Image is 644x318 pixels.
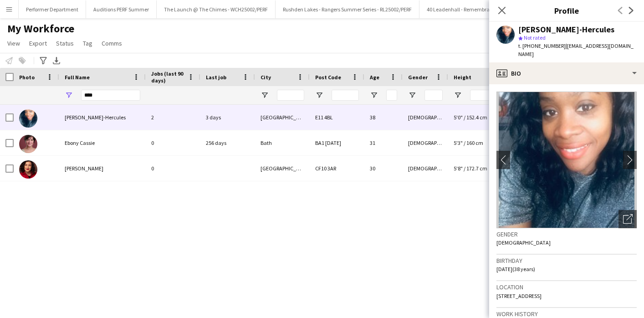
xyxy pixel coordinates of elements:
[496,310,637,318] h3: Work history
[496,266,535,272] span: [DATE] (38 years)
[38,55,49,66] app-action-btn: Advanced filters
[489,62,644,84] div: Bio
[56,39,74,47] span: Status
[448,130,539,155] div: 5'3" / 160 cm
[518,26,614,34] div: [PERSON_NAME]-Hercules
[364,156,403,181] div: 30
[408,74,428,81] span: Gender
[518,42,634,57] span: | [EMAIL_ADDRESS][DOMAIN_NAME]
[146,130,200,155] div: 0
[496,292,542,299] span: [STREET_ADDRESS]
[332,90,359,101] input: Post Code Filter Input
[200,105,255,130] div: 3 days
[81,90,140,101] input: Full Name Filter Input
[255,130,310,155] div: Bath
[364,105,403,130] div: 38
[364,130,403,155] div: 31
[102,39,122,47] span: Comms
[65,165,103,172] span: [PERSON_NAME]
[454,74,471,81] span: Height
[65,74,90,81] span: Full Name
[403,156,448,181] div: [DEMOGRAPHIC_DATA]
[386,90,397,101] input: Age Filter Input
[65,139,95,146] span: Ebony Cassie
[206,74,226,81] span: Last job
[496,239,551,246] span: [DEMOGRAPHIC_DATA]
[370,91,378,99] button: Open Filter Menu
[255,105,310,130] div: [GEOGRAPHIC_DATA]
[470,90,534,101] input: Height Filter Input
[315,91,323,99] button: Open Filter Menu
[454,91,462,99] button: Open Filter Menu
[310,105,364,130] div: E11 4BL
[448,156,539,181] div: 5'8" / 172.7 cm
[261,91,269,99] button: Open Filter Menu
[310,130,364,155] div: BA1 [DATE]
[7,22,74,36] span: My Workforce
[29,39,47,47] span: Export
[7,39,20,47] span: View
[79,37,96,49] a: Tag
[496,283,637,291] h3: Location
[19,74,35,81] span: Photo
[86,0,157,18] button: Auditions PERF Summer
[419,0,562,18] button: 40 Leadenhall - Remembrance Band - 40LH25002/PERF
[83,39,92,47] span: Tag
[496,92,637,228] img: Crew avatar or photo
[19,109,37,128] img: Cassandra Harris-Hercules
[200,130,255,155] div: 256 days
[518,42,566,49] span: t. [PHONE_NUMBER]
[424,90,443,101] input: Gender Filter Input
[19,160,37,179] img: Maria Cassar
[146,156,200,181] div: 0
[4,37,24,49] a: View
[261,74,271,81] span: City
[157,0,276,18] button: The Launch @ The Chimes - WCH25002/PERF
[524,34,546,41] span: Not rated
[315,74,341,81] span: Post Code
[496,256,637,265] h3: Birthday
[146,105,200,130] div: 2
[277,90,304,101] input: City Filter Input
[151,70,184,84] span: Jobs (last 90 days)
[98,37,126,49] a: Comms
[19,135,37,153] img: Ebony Cassie
[489,5,644,16] h3: Profile
[403,105,448,130] div: [DEMOGRAPHIC_DATA]
[310,156,364,181] div: CF10 3AR
[65,91,73,99] button: Open Filter Menu
[370,74,379,81] span: Age
[408,91,416,99] button: Open Filter Menu
[276,0,419,18] button: Rushden Lakes - Rangers Summer Series - RL25002/PERF
[19,0,86,18] button: Performer Department
[448,105,539,130] div: 5'0" / 152.4 cm
[496,230,637,238] h3: Gender
[255,156,310,181] div: [GEOGRAPHIC_DATA]
[65,114,126,121] span: [PERSON_NAME]-Hercules
[51,55,62,66] app-action-btn: Export XLSX
[52,37,77,49] a: Status
[26,37,51,49] a: Export
[618,210,637,228] div: Open photos pop-in
[403,130,448,155] div: [DEMOGRAPHIC_DATA]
